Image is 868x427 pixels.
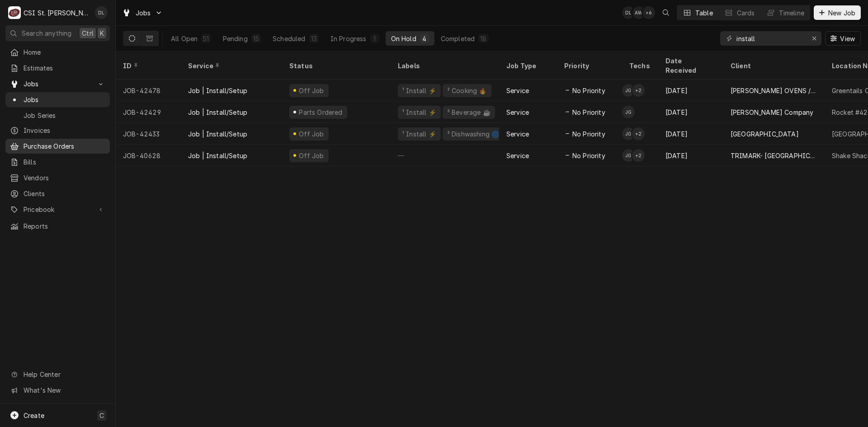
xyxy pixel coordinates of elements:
div: Scheduled [273,34,305,43]
span: No Priority [572,151,605,160]
a: Reports [5,219,110,234]
span: No Priority [572,86,605,95]
a: Go to Help Center [5,367,110,382]
div: In Progress [330,34,367,43]
a: Purchase Orders [5,139,110,154]
span: Bills [24,157,105,167]
div: Completed [441,34,475,43]
span: Invoices [24,126,105,135]
input: Keyword search [736,31,804,46]
div: JOB-42478 [116,80,181,101]
div: DL [95,6,108,19]
div: Techs [629,61,651,70]
button: Search anythingCtrlK [5,25,110,41]
div: 15 [253,34,259,43]
span: Vendors [24,173,105,183]
span: What's New [24,385,104,395]
div: Client [731,61,816,70]
div: Service [506,86,529,95]
div: Job | Install/Setup [188,108,247,117]
div: + 6 [642,6,655,19]
div: C [8,6,21,19]
span: Pricebook [24,205,92,214]
div: ² Dishwashing 🌀 [446,129,500,139]
a: Invoices [5,123,110,138]
a: Jobs [5,92,110,107]
div: Job | Install/Setup [188,129,247,139]
div: [DATE] [658,123,723,145]
span: Ctrl [82,28,94,38]
div: Off Job [297,129,325,139]
span: New Job [826,8,857,18]
div: — [391,145,499,166]
button: New Job [814,5,861,20]
div: Status [289,61,382,70]
a: Job Series [5,108,110,123]
div: Table [695,8,713,18]
div: ² Beverage ☕️ [446,108,491,117]
span: View [838,34,857,43]
div: 1 [372,34,377,43]
div: Job | Install/Setup [188,151,247,160]
span: C [99,411,104,420]
div: JG [622,106,635,118]
div: 13 [311,34,317,43]
div: JOB-42429 [116,101,181,123]
div: JOB-40628 [116,145,181,166]
span: No Priority [572,108,605,117]
div: 4 [422,34,427,43]
div: Pending [223,34,248,43]
div: Off Job [297,86,325,95]
a: Bills [5,155,110,169]
span: Search anything [22,28,71,38]
div: + 2 [632,127,645,140]
div: Jeff George's Avatar [622,84,635,97]
div: Job | Install/Setup [188,86,247,95]
button: Open search [659,5,673,20]
div: Parts Ordered [298,108,344,117]
a: Clients [5,186,110,201]
span: Jobs [24,95,105,104]
a: Estimates [5,61,110,75]
div: ¹ Install ⚡️ [401,86,437,95]
span: Estimates [24,63,105,73]
div: TRIMARK- [GEOGRAPHIC_DATA] [731,151,817,160]
div: Date Received [665,56,714,75]
div: [PERSON_NAME] Company [731,108,813,117]
div: [GEOGRAPHIC_DATA] [731,129,799,139]
span: No Priority [572,129,605,139]
div: Service [188,61,273,70]
div: Priority [564,61,613,70]
span: Jobs [24,79,92,89]
span: Create [24,412,44,419]
div: [DATE] [658,80,723,101]
div: ¹ Install ⚡️ [401,129,437,139]
span: Home [24,47,105,57]
div: Service [506,129,529,139]
a: Go to What's New [5,383,110,398]
div: JOB-42433 [116,123,181,145]
div: Off Job [297,151,325,160]
span: Job Series [24,111,105,120]
a: Go to Pricebook [5,202,110,217]
div: Alexandria Wilp's Avatar [632,6,645,19]
div: Jeff George's Avatar [622,127,635,140]
div: JG [622,127,635,140]
div: All Open [171,34,198,43]
div: David Lindsey's Avatar [95,6,108,19]
div: Jeff George's Avatar [622,106,635,118]
span: K [100,28,104,38]
div: JG [622,149,635,162]
div: AW [632,6,645,19]
div: David Lindsey's Avatar [622,6,635,19]
div: CSI St. [PERSON_NAME] [24,8,90,18]
div: [DATE] [658,145,723,166]
a: Go to Jobs [118,5,166,20]
div: Service [506,151,529,160]
div: 51 [203,34,209,43]
div: + 2 [632,84,645,97]
a: Go to Jobs [5,76,110,91]
span: Clients [24,189,105,198]
span: Help Center [24,370,104,379]
a: Home [5,45,110,60]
